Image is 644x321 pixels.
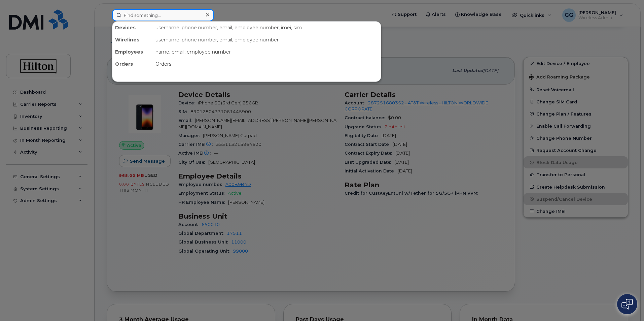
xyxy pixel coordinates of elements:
div: Orders [112,58,153,70]
img: Open chat [621,299,633,310]
div: Employees [112,46,153,58]
input: Find something... [112,9,214,21]
div: Orders [153,58,381,70]
div: username, phone number, email, employee number, imei, sim [153,22,381,34]
div: Wirelines [112,34,153,46]
div: Devices [112,22,153,34]
div: username, phone number, email, employee number [153,34,381,46]
div: name, email, employee number [153,46,381,58]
